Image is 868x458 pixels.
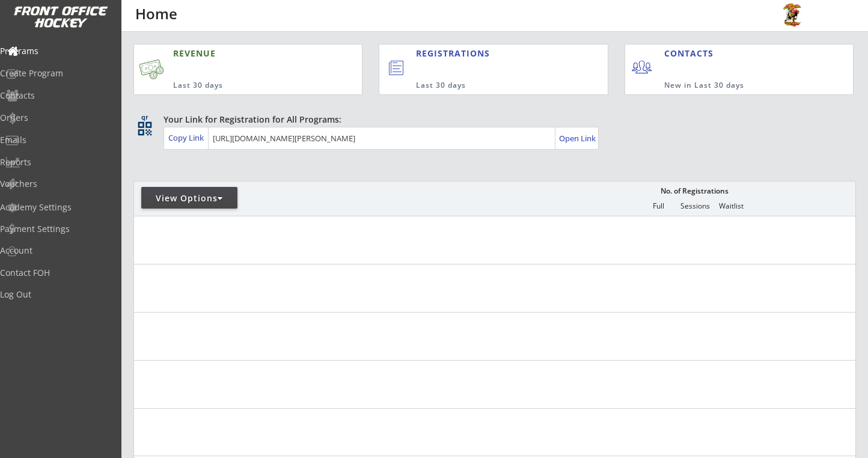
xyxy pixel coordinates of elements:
[168,132,206,143] div: Copy Link
[559,130,597,147] a: Open Link
[677,202,713,210] div: Sessions
[136,120,154,138] button: qr_code
[416,47,554,60] div: REGISTRATIONS
[640,202,676,210] div: Full
[173,47,307,60] div: REVENUE
[137,114,151,121] div: qr
[657,187,732,195] div: No. of Registrations
[416,81,558,91] div: Last 30 days
[164,114,819,126] div: Your Link for Registration for All Programs:
[173,81,307,91] div: Last 30 days
[713,202,749,210] div: Waitlist
[141,192,237,204] div: View Options
[664,81,798,91] div: New in Last 30 days
[559,133,597,144] div: Open Link
[664,47,719,60] div: CONTACTS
